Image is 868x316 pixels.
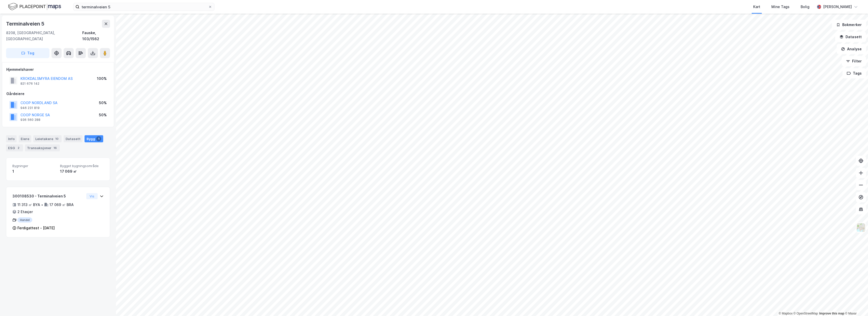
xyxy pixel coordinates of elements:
[771,4,790,10] div: Mine Tags
[856,223,866,232] img: Z
[16,145,21,150] div: 2
[41,203,43,207] div: •
[12,168,56,174] div: 1
[60,168,104,174] div: 17 069 ㎡
[819,312,844,315] a: Improve this map
[843,292,868,316] iframe: Chat Widget
[832,20,866,30] button: Bokmerker
[17,209,33,215] div: 2 Etasjer
[86,193,98,199] button: Vis
[49,202,74,208] div: 17 069 ㎡ BRA
[835,32,866,42] button: Datasett
[82,30,110,42] div: Fauske, 103/1562
[837,44,866,54] button: Analyse
[97,76,107,82] div: 100%
[6,91,110,97] div: Gårdeiere
[8,2,61,11] img: logo.f888ab2527a4732fd821a326f86c7f29.svg
[6,30,82,42] div: 8208, [GEOGRAPHIC_DATA], [GEOGRAPHIC_DATA]
[6,48,49,58] button: Tag
[60,164,104,168] span: Bygget bygningsområde
[12,193,84,199] div: 300108530 - Terminalveien 5
[96,136,101,141] div: 1
[17,225,55,231] div: Ferdigattest - [DATE]
[64,135,83,142] div: Datasett
[6,20,45,28] div: Terminalveien 5
[6,66,110,73] div: Hjemmelshaver
[801,4,809,10] div: Bolig
[753,4,760,10] div: Kart
[6,135,17,142] div: Info
[79,3,208,11] input: Søk på adresse, matrikkel, gårdeiere, leietakere eller personer
[20,118,40,122] div: 936 560 288
[842,56,866,66] button: Filter
[779,312,793,315] a: Mapbox
[20,82,39,86] div: 821 676 142
[12,164,56,168] span: Bygninger
[823,4,852,10] div: [PERSON_NAME]
[794,312,818,315] a: OpenStreetMap
[20,106,40,110] div: 946 231 819
[25,144,60,151] div: Transaksjoner
[99,100,107,106] div: 50%
[843,68,866,78] button: Tags
[843,292,868,316] div: Kontrollprogram for chat
[85,135,103,142] div: Bygg
[52,145,58,150] div: 16
[6,144,23,151] div: ESG
[54,136,60,141] div: 10
[99,112,107,118] div: 50%
[19,135,31,142] div: Eiere
[17,202,40,208] div: 11 313 ㎡ BYA
[33,135,62,142] div: Leietakere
